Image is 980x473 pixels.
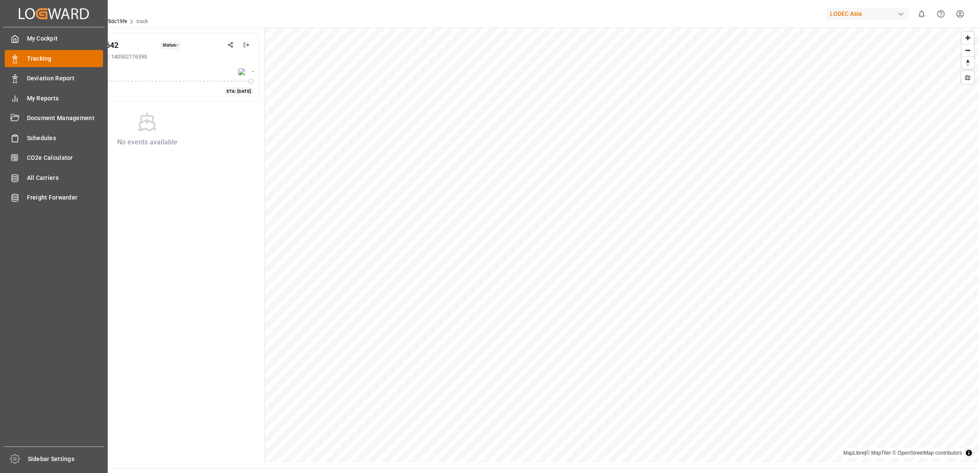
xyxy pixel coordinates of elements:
span: CO2e Calculator [27,153,103,162]
span: My Reports [27,94,103,103]
button: LODEC Asia [827,6,912,22]
div: LODEC Asia [827,8,909,20]
span: - [252,67,254,76]
div: Status: - [160,41,182,50]
a: Deviation Report [5,70,103,87]
span: Sidebar Settings [28,455,104,464]
span: Freight Forwarder [27,193,103,202]
a: My Reports [5,90,103,106]
div: ETA: [DATE] [224,87,254,96]
button: show 0 new notifications [912,4,931,24]
a: All Carriers [5,169,103,186]
a: Schedules [5,129,103,146]
a: © MapTiler [866,450,891,456]
summary: Toggle attribution [964,448,974,458]
button: Help Center [931,4,950,24]
div: No events available [117,137,177,147]
button: Zoom in [962,32,974,44]
a: 2c61f8dc19fe [95,18,127,24]
a: MapLibre [843,450,865,456]
span: All Carriers [27,173,103,182]
button: Zoom out [962,44,974,56]
span: Document Management [27,114,103,123]
a: CO2e Calculator [5,150,103,166]
img: Netherlands [238,68,248,75]
a: Tracking [5,50,103,67]
div: Booking Number: 140502176390 [70,53,254,61]
span: My Cockpit [27,34,103,43]
a: Freight Forwarder [5,189,103,206]
span: Deviation Report [27,74,103,83]
a: My Cockpit [5,30,103,47]
span: Schedules [27,134,103,143]
div: | [843,449,962,457]
a: © OpenStreetMap contributors [892,450,962,456]
canvas: Map [265,27,978,463]
a: Document Management [5,110,103,126]
span: Tracking [27,54,103,63]
button: Reset bearing to north [962,56,974,69]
